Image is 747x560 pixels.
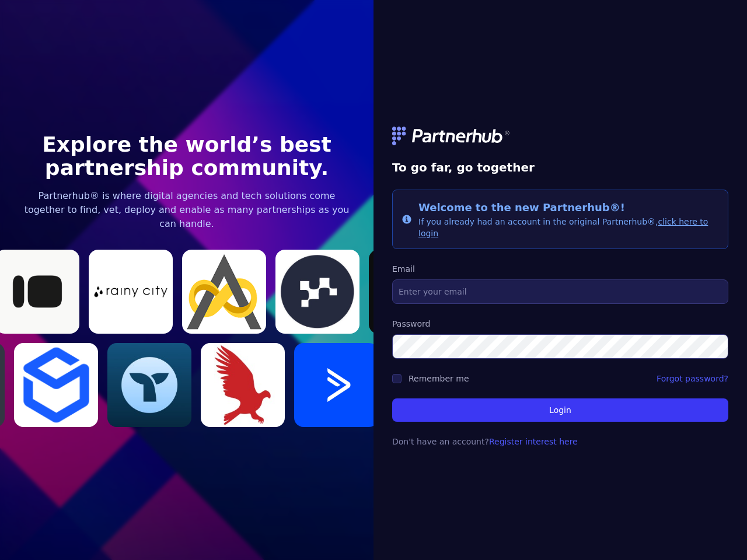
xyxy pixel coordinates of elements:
img: logo [392,127,511,145]
label: Remember me [409,374,469,383]
p: Partnerhub® is where digital agencies and tech solutions come together to find, vet, deploy and e... [19,189,355,231]
span: Welcome to the new Partnerhub®! [418,201,625,213]
p: Don't have an account? [392,436,728,447]
label: Password [392,318,728,330]
a: Register interest here [489,437,578,446]
a: Forgot password? [657,373,728,384]
h1: Explore the world’s best partnership community. [19,133,355,180]
div: If you already had an account in the original Partnerhub®, [418,199,718,239]
h1: To go far, go together [392,159,728,176]
label: Email [392,263,728,275]
input: Enter your email [392,279,728,304]
button: Login [392,398,728,422]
